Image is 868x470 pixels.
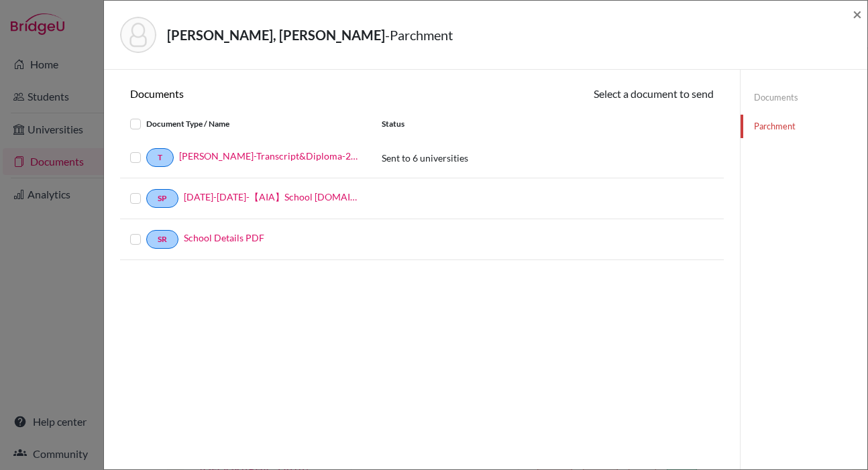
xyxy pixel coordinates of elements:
[120,87,422,100] h6: Documents
[167,27,385,43] strong: [PERSON_NAME], [PERSON_NAME]
[422,86,724,102] div: Select a document to send
[385,27,453,43] span: - Parchment
[184,231,264,245] a: School Details PDF
[146,189,178,208] a: SP
[146,230,178,249] a: SR
[853,4,862,23] span: ×
[741,115,867,138] a: Parchment
[179,149,362,163] a: [PERSON_NAME]-Transcript&Diploma-20210628
[853,6,862,22] button: Close
[372,116,523,132] div: Status
[184,190,362,204] a: [DATE]-[DATE]-【AIA】School [DOMAIN_NAME]_wide
[146,148,174,167] a: T
[741,86,867,109] a: Documents
[120,116,372,132] div: Document Type / Name
[382,152,468,164] span: Sent to 6 universities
